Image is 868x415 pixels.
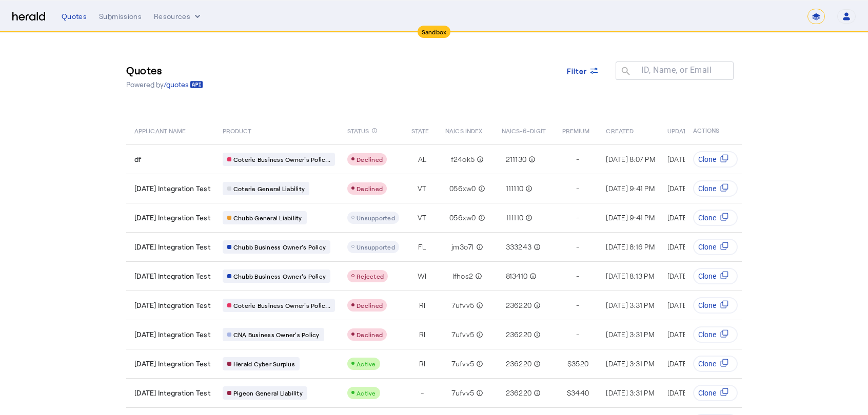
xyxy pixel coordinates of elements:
[571,359,588,369] span: 3520
[698,213,716,223] span: Clone
[223,125,252,135] span: PRODUCT
[576,271,579,281] span: -
[576,300,579,310] span: -
[606,242,655,251] span: [DATE] 8:16 PM
[451,154,475,164] span: f24ok5
[616,66,633,78] mat-icon: search
[418,213,427,223] span: VT
[531,242,541,252] mat-icon: info_outline
[698,154,716,164] span: Clone
[371,125,378,136] mat-icon: info_outline
[475,154,484,164] mat-icon: info_outline
[473,271,482,281] mat-icon: info_outline
[667,330,717,339] span: [DATE] 3:32 PM
[526,154,536,164] mat-icon: info_outline
[641,65,712,75] mat-label: ID, Name, or Email
[357,156,383,163] span: Declined
[693,239,738,255] button: Clone
[698,242,716,252] span: Clone
[667,184,716,193] span: [DATE] 9:41 PM
[126,79,203,90] p: Powered by
[474,242,483,252] mat-icon: info_outline
[667,242,716,251] span: [DATE] 8:16 PM
[531,359,541,369] mat-icon: info_outline
[576,183,579,194] span: -
[567,359,571,369] span: $
[576,242,579,252] span: -
[667,301,716,309] span: [DATE] 3:31 PM
[693,180,738,197] button: Clone
[449,183,476,194] span: 056xw0
[693,297,738,314] button: Clone
[567,66,587,76] span: Filter
[99,11,142,22] div: Submissions
[233,184,305,193] span: Coterie General Liability
[667,125,695,135] span: UPDATED
[476,213,485,223] mat-icon: info_outline
[506,329,532,340] span: 236220
[418,271,427,281] span: WI
[418,183,427,194] span: VT
[233,301,330,309] span: Coterie Business Owner's Polic...
[451,329,475,340] span: 7ufvv5
[506,183,524,194] span: 111110
[567,388,571,398] span: $
[606,301,654,309] span: [DATE] 3:31 PM
[667,213,716,222] span: [DATE] 9:41 PM
[134,154,142,164] span: df
[667,155,717,163] span: [DATE] 8:07 PM
[357,389,376,397] span: Active
[531,388,541,398] mat-icon: info_outline
[474,359,483,369] mat-icon: info_outline
[134,300,210,310] span: [DATE] Integration Test
[134,271,210,281] span: [DATE] Integration Test
[134,125,186,135] span: APPLICANT NAME
[449,213,476,223] span: 056xw0
[606,125,634,135] span: CREATED
[12,12,45,22] img: Herald Logo
[576,154,579,164] span: -
[506,300,532,310] span: 236220
[474,388,483,398] mat-icon: info_outline
[418,26,451,38] div: Sandbox
[693,385,738,401] button: Clone
[606,359,654,368] span: [DATE] 3:31 PM
[698,329,716,340] span: Clone
[698,183,716,194] span: Clone
[606,155,655,163] span: [DATE] 8:07 PM
[667,272,716,280] span: [DATE] 8:13 PM
[419,359,426,369] span: RI
[698,388,716,398] span: Clone
[606,272,654,280] span: [DATE] 8:13 PM
[134,329,210,340] span: [DATE] Integration Test
[531,329,541,340] mat-icon: info_outline
[698,300,716,310] span: Clone
[571,388,589,398] span: 3440
[693,268,738,284] button: Clone
[62,11,87,22] div: Quotes
[451,242,474,252] span: jm3o7l
[419,300,426,310] span: RI
[698,359,716,369] span: Clone
[693,151,738,168] button: Clone
[506,271,528,281] span: 813410
[685,116,742,144] th: ACTIONS
[357,185,383,192] span: Declined
[357,214,395,221] span: Unsupported
[606,330,654,339] span: [DATE] 3:31 PM
[411,125,429,135] span: STATE
[418,154,427,164] span: AL
[506,242,532,252] span: 333243
[527,271,537,281] mat-icon: info_outline
[347,125,369,135] span: STATUS
[693,210,738,226] button: Clone
[233,214,302,222] span: Chubb General Liability
[474,329,483,340] mat-icon: info_outline
[506,388,532,398] span: 236220
[134,388,210,398] span: [DATE] Integration Test
[134,359,210,369] span: [DATE] Integration Test
[233,360,295,368] span: Herald Cyber Surplus
[164,79,203,90] a: /quotes
[474,300,483,310] mat-icon: info_outline
[134,242,210,252] span: [DATE] Integration Test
